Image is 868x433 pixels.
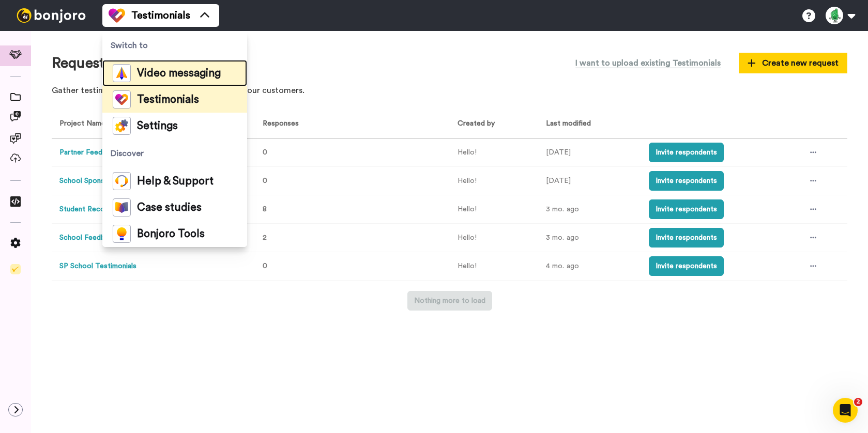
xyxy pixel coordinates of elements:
[102,139,247,168] span: Discover
[450,167,539,195] td: Hello!
[59,261,136,272] button: SP School Testimonials
[137,68,221,79] span: Video messaging
[568,52,728,74] button: I want to upload existing Testimonials
[102,168,247,194] a: Help & Support
[59,204,153,215] button: Student Recognition Stories
[102,31,247,60] span: Switch to
[109,7,125,24] img: tm-color.svg
[263,149,267,156] span: 0
[854,398,862,406] span: 2
[649,199,724,219] button: Invite respondents
[748,57,839,69] span: Create new request
[131,8,190,23] span: Testimonials
[538,224,641,252] td: 3 mo. ago
[12,8,90,23] img: bj-logo-header-white.svg
[450,195,539,224] td: Hello!
[450,110,539,138] th: Created by
[649,143,724,162] button: Invite respondents
[137,203,202,213] span: Case studies
[450,138,539,167] td: Hello!
[575,57,721,69] span: I want to upload existing Testimonials
[59,147,196,158] button: Partner Feedback for Campus Multimedia
[113,117,131,135] img: settings-colored.svg
[538,110,641,138] th: Last modified
[113,198,131,216] img: case-study-colored.svg
[102,221,247,247] a: Bonjoro Tools
[258,120,299,127] span: Responses
[263,206,267,213] span: 8
[263,262,267,270] span: 0
[538,167,641,195] td: [DATE]
[102,86,247,113] a: Testimonials
[137,121,178,131] span: Settings
[113,225,131,243] img: bj-tools-colored.svg
[649,171,724,191] button: Invite respondents
[113,64,131,82] img: vm-color.svg
[137,176,214,187] span: Help & Support
[538,252,641,281] td: 4 mo. ago
[102,194,247,221] a: Case studies
[102,113,247,139] a: Settings
[113,90,131,109] img: tm-color.svg
[538,138,641,167] td: [DATE]
[450,224,539,252] td: Hello!
[137,229,205,239] span: Bonjoro Tools
[450,252,539,281] td: Hello!
[538,195,641,224] td: 3 mo. ago
[59,176,115,187] button: School Sponsors
[263,177,267,184] span: 0
[102,60,247,86] a: Video messaging
[833,398,858,423] iframe: Intercom live chat
[649,228,724,248] button: Invite respondents
[113,172,131,190] img: help-and-support-colored.svg
[407,291,492,311] button: Nothing more to load
[649,256,724,276] button: Invite respondents
[10,264,21,274] img: Checklist.svg
[52,85,847,97] p: Gather testimonials, feedback, and reviews from your customers.
[137,95,199,105] span: Testimonials
[52,110,251,138] th: Project Name
[59,233,195,243] button: School Feedback for Campus Multimedia
[263,234,267,241] span: 2
[52,55,188,71] h1: Request testimonials
[739,53,847,73] button: Create new request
